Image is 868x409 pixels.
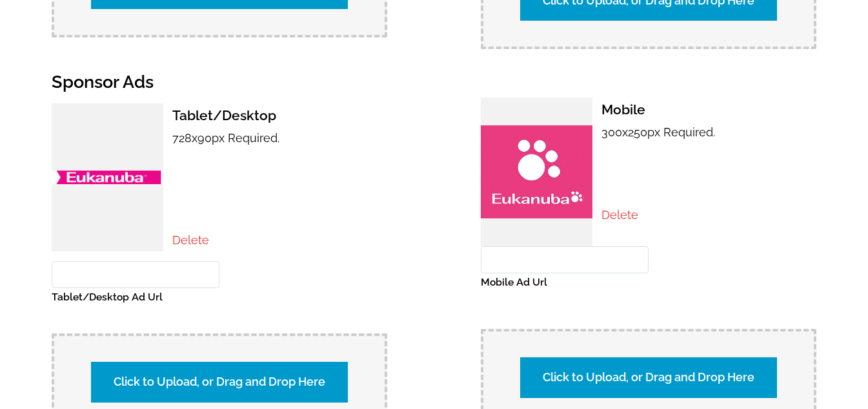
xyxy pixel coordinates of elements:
[481,125,592,218] img: www%2F12aug01%2Fgallery%2Fundefined%2Fbf148c4a-4292-4ae3-bd8d-dfdc35ed6f42
[91,362,348,402] label: Click to Upload, or Drag and Drop Here
[601,122,816,205] p: 300x250px Required.
[52,67,816,98] h2: Sponsor Ads
[172,128,387,230] p: 728x90px Required.
[172,103,387,128] h3: Tablet/Desktop
[601,98,816,122] h3: Mobile
[520,357,777,397] label: Click to Upload, or Drag and Drop Here
[52,288,219,306] label: Tablet/Desktop Ad Url
[52,171,163,184] img: www%2F12aug01%2Fgallery%2Fundefined%2F1eccf0e4-52a1-4047-b6d3-ebcecf1ad035
[172,233,209,247] a: Delete
[481,273,649,291] label: Mobile Ad Url
[601,208,638,222] a: Delete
